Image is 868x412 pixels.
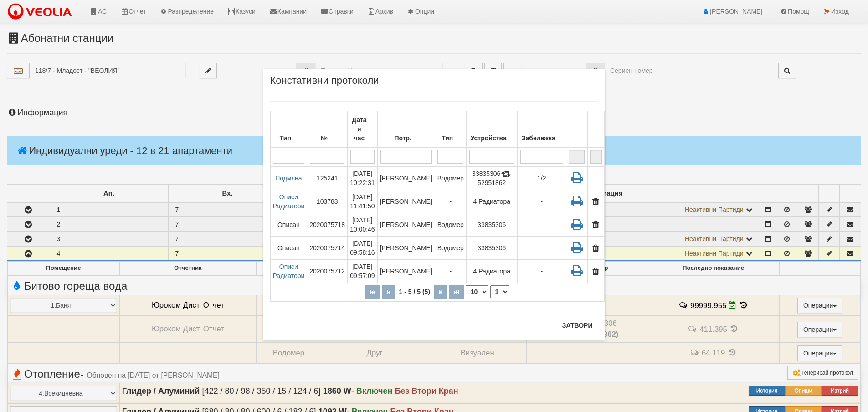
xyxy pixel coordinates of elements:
[466,236,517,259] td: 33835306
[270,213,307,236] td: Описан
[377,213,435,236] td: [PERSON_NAME]
[307,213,348,236] td: 2020075718
[490,285,509,298] select: Страница номер
[273,132,305,144] div: Тип
[380,132,432,144] div: Потр.
[377,111,435,147] th: Потр.: No sort applied, activate to apply an ascending sort
[466,111,517,147] th: Устройства: No sort applied, activate to apply an ascending sort
[466,166,517,190] td: 33835306 52951862
[517,190,566,213] td: -
[377,236,435,259] td: [PERSON_NAME]
[434,285,447,299] button: Следваща страница
[566,111,587,147] th: : No sort applied, sorting is disabled
[377,259,435,283] td: [PERSON_NAME]
[350,113,375,144] div: Дата и час
[307,166,348,190] td: 125241
[270,166,307,190] td: Подмяна
[307,190,348,213] td: 103783
[270,111,307,147] th: Тип: No sort applied, activate to apply an ascending sort
[517,111,566,147] th: Забележка: No sort applied, activate to apply an ascending sort
[270,190,307,213] td: Описи Радиатори
[435,111,466,147] th: Тип: No sort applied, activate to apply an ascending sort
[435,259,466,283] td: -
[469,132,515,144] div: Устройства
[348,166,378,190] td: [DATE] 10:22:31
[307,259,348,283] td: 2020075712
[309,132,345,144] div: №
[466,213,517,236] td: 33835306
[397,288,432,295] span: 1 - 5 / 5 (5)
[307,236,348,259] td: 2020075714
[466,190,517,213] td: 4 Радиатора
[587,111,604,147] th: : No sort applied, activate to apply an ascending sort
[435,166,466,190] td: Водомер
[348,190,378,213] td: [DATE] 11:41:50
[437,132,464,144] div: Тип
[517,259,566,283] td: -
[377,166,435,190] td: [PERSON_NAME]
[435,236,466,259] td: Водомер
[270,236,307,259] td: Описан
[348,213,378,236] td: [DATE] 10:00:46
[435,213,466,236] td: Водомер
[365,285,380,299] button: Първа страница
[348,111,378,147] th: Дата и час: Descending sort applied, activate to apply an ascending sort
[377,190,435,213] td: [PERSON_NAME]
[435,190,466,213] td: -
[270,76,379,92] span: Констативни протоколи
[382,285,395,299] button: Предишна страница
[466,259,517,283] td: 4 Радиатора
[449,285,464,299] button: Последна страница
[270,259,307,283] td: Описи Радиатори
[307,111,348,147] th: №: No sort applied, activate to apply an ascending sort
[348,259,378,283] td: [DATE] 09:57:09
[520,132,564,144] div: Забележка
[466,285,488,298] select: Брой редове на страница
[517,166,566,190] td: 1/2
[557,318,598,333] button: Затвори
[348,236,378,259] td: [DATE] 09:58:16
